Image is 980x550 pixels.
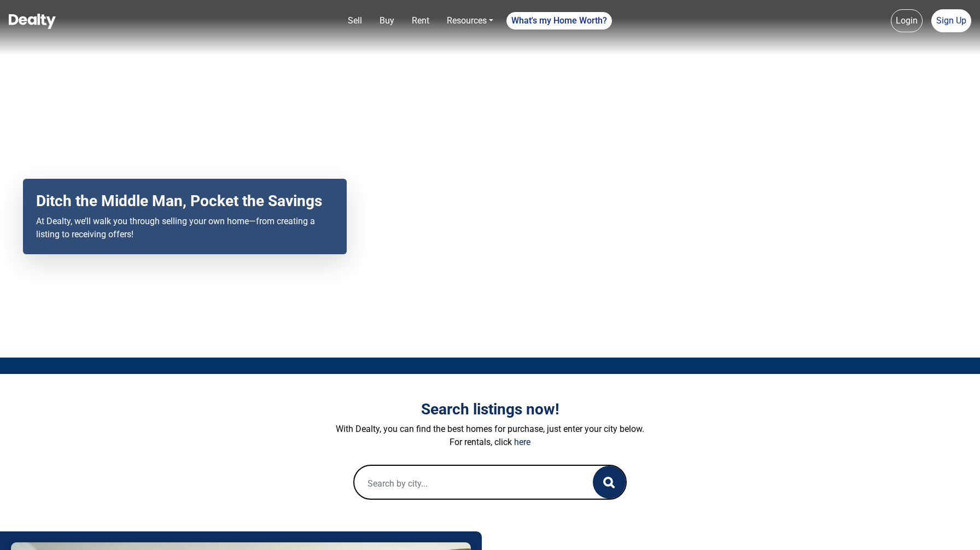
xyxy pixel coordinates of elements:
a: What's my Home Worth? [506,12,612,30]
a: Resources [442,10,498,32]
a: Rent [407,10,434,32]
a: Login [891,9,923,32]
p: For rentals, click [186,436,794,449]
a: Buy [375,10,399,32]
a: Sell [343,10,366,32]
p: With Dealty, you can find the best homes for purchase, just enter your city below. [186,423,794,436]
h2: Ditch the Middle Man, Pocket the Savings [36,192,334,210]
input: Search by city... [354,466,571,501]
a: Sign Up [931,9,971,32]
img: Dealty - Buy, Sell & Rent Homes [9,14,56,29]
a: here [514,437,530,447]
h3: Search listings now! [186,400,794,419]
p: At Dealty, we’ll walk you through selling your own home—from creating a listing to receiving offers! [36,215,334,241]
